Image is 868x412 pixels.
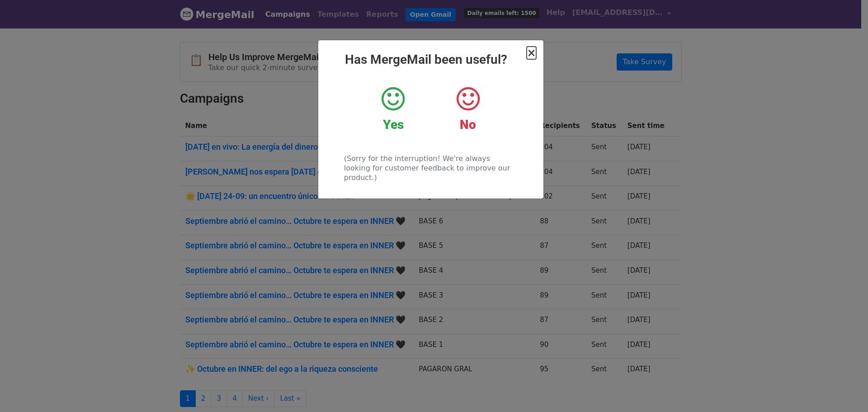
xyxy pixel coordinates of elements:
[344,154,517,182] p: (Sorry for the interruption! We're always looking for customer feedback to improve our product.)
[437,85,498,133] a: No
[460,117,476,132] strong: No
[527,47,536,58] button: Close
[383,117,404,132] strong: Yes
[823,369,868,412] iframe: Chat Widget
[363,85,424,133] a: Yes
[325,52,536,67] h2: Has MergeMail been useful?
[823,369,868,412] div: Widget de chat
[527,47,536,59] span: ×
